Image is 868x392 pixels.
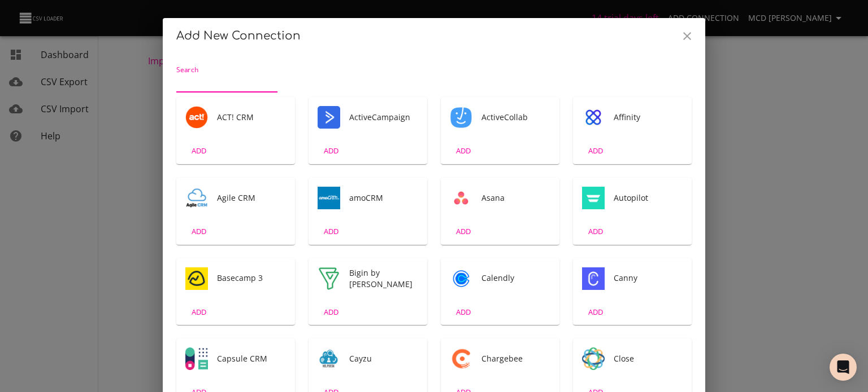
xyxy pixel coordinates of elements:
[185,267,208,290] img: Basecamp 3
[176,27,692,45] h2: Add New Connection
[614,112,683,123] span: Affinity
[349,353,418,364] span: Cayzu
[181,223,217,240] button: ADD
[578,142,614,160] button: ADD
[578,303,614,321] button: ADD
[582,106,605,129] img: Affinity
[448,306,479,319] span: ADD
[830,354,857,381] div: Open Intercom Messenger
[481,192,550,204] span: Asana
[185,347,208,370] img: Capsule CRM
[582,106,605,129] div: Tool
[614,192,683,204] span: Autopilot
[445,142,481,160] button: ADD
[580,306,611,319] span: ADD
[176,67,198,73] label: Search
[184,306,214,319] span: ADD
[582,187,605,209] div: Tool
[217,112,286,123] span: ACT! CRM
[318,347,340,370] div: Tool
[318,347,340,370] img: Cayzu
[318,106,340,129] img: ActiveCampaign
[582,267,605,290] img: Canny
[450,187,472,209] div: Tool
[316,225,346,238] span: ADD
[318,267,340,290] div: Tool
[217,272,286,284] span: Basecamp 3
[316,144,346,157] span: ADD
[582,347,605,370] div: Tool
[349,192,418,204] span: amoCRM
[450,267,472,290] div: Tool
[580,144,611,157] span: ADD
[185,106,208,129] div: Tool
[481,272,550,284] span: Calendly
[582,267,605,290] div: Tool
[582,347,605,370] img: Close
[614,353,683,364] span: Close
[181,142,217,160] button: ADD
[185,347,208,370] div: Tool
[318,267,340,290] img: Bigin by Zoho CRM
[349,112,418,123] span: ActiveCampaign
[450,106,472,129] img: ActiveCollab
[349,267,418,290] span: Bigin by [PERSON_NAME]
[578,223,614,240] button: ADD
[217,353,286,364] span: Capsule CRM
[181,303,217,321] button: ADD
[316,306,346,319] span: ADD
[450,267,472,290] img: Calendly
[450,187,472,209] img: Asana
[582,187,605,209] img: Autopilot
[185,106,208,129] img: ACT! CRM
[448,225,479,238] span: ADD
[448,144,479,157] span: ADD
[313,223,349,240] button: ADD
[184,225,214,238] span: ADD
[445,223,481,240] button: ADD
[185,267,208,290] div: Tool
[445,303,481,321] button: ADD
[185,187,208,209] div: Tool
[318,106,340,129] div: Tool
[580,225,611,238] span: ADD
[674,23,701,50] button: Close
[450,106,472,129] div: Tool
[318,187,340,209] img: amoCRM
[313,142,349,160] button: ADD
[217,192,286,204] span: Agile CRM
[184,144,214,157] span: ADD
[614,272,683,284] span: Canny
[450,347,472,370] div: Tool
[481,112,550,123] span: ActiveCollab
[450,347,472,370] img: Chargebee
[313,303,349,321] button: ADD
[318,187,340,209] div: Tool
[481,353,550,364] span: Chargebee
[185,187,208,209] img: Agile CRM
